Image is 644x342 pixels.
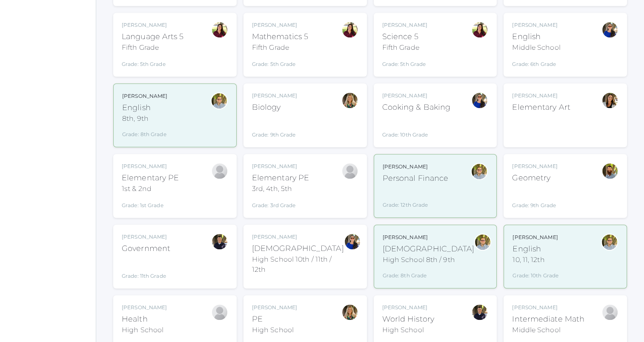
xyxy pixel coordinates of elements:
[512,31,560,43] div: English
[512,162,557,170] div: [PERSON_NAME]
[252,233,344,241] div: [PERSON_NAME]
[252,325,297,335] div: High School
[122,92,167,100] div: [PERSON_NAME]
[252,254,344,275] div: High School 10th / 11th / 12th
[122,102,167,114] div: English
[122,243,170,254] div: Government
[252,21,308,29] div: [PERSON_NAME]
[341,92,358,109] div: Claudia Marosz
[211,233,228,250] div: Richard Lepage
[252,172,309,184] div: Elementary PE
[252,31,308,43] div: Mathematics 5
[341,162,358,180] div: Joshua Bennett
[383,173,449,184] div: Personal Finance
[512,187,557,209] div: Grade: 9th Grade
[601,162,618,180] div: Matthew Hjelm
[383,188,449,209] div: Grade: 12th Grade
[382,31,427,43] div: Science 5
[252,313,297,325] div: PE
[382,92,451,100] div: [PERSON_NAME]
[122,258,170,280] div: Grade: 11th Grade
[341,21,358,38] div: Elizabeth Benzinger
[512,325,584,335] div: Middle School
[252,304,297,311] div: [PERSON_NAME]
[122,325,167,335] div: High School
[382,313,434,325] div: World History
[122,172,179,184] div: Elementary PE
[382,43,427,53] div: Fifth Grade
[211,21,228,38] div: Elizabeth Benzinger
[122,233,170,241] div: [PERSON_NAME]
[252,56,308,68] div: Grade: 5th Grade
[382,56,427,68] div: Grade: 5th Grade
[383,255,475,265] div: High School 8th / 9th
[252,184,309,194] div: 3rd, 4th, 5th
[122,31,184,43] div: Language Arts 5
[252,92,297,100] div: [PERSON_NAME]
[383,268,475,279] div: Grade: 8th Grade
[122,313,167,325] div: Health
[252,117,297,139] div: Grade: 9th Grade
[344,233,361,250] div: Stephanie Todhunter
[512,102,570,113] div: Elementary Art
[383,243,475,255] div: [DEMOGRAPHIC_DATA]
[512,313,584,325] div: Intermediate Math
[211,304,228,321] div: Manuela Orban
[474,234,491,251] div: Kylen Braileanu
[122,162,179,170] div: [PERSON_NAME]
[382,117,451,139] div: Grade: 10th Grade
[601,304,618,321] div: Bonnie Posey
[252,102,297,113] div: Biology
[512,268,558,279] div: Grade: 10th Grade
[471,92,488,109] div: Stephanie Todhunter
[122,127,167,138] div: Grade: 8th Grade
[211,92,228,109] div: Kylen Braileanu
[211,162,228,180] div: Joshua Bennett
[382,325,434,335] div: High School
[252,162,309,170] div: [PERSON_NAME]
[252,43,308,53] div: Fifth Grade
[383,163,449,171] div: [PERSON_NAME]
[382,102,451,113] div: Cooking & Baking
[471,163,488,180] div: Kylen Braileanu
[512,304,584,311] div: [PERSON_NAME]
[122,114,167,124] div: 8th, 9th
[122,197,179,209] div: Grade: 1st Grade
[252,197,309,209] div: Grade: 3rd Grade
[382,21,427,29] div: [PERSON_NAME]
[601,234,618,251] div: Kylen Braileanu
[122,304,167,311] div: [PERSON_NAME]
[512,234,558,241] div: [PERSON_NAME]
[471,304,488,321] div: Richard Lepage
[512,56,560,68] div: Grade: 6th Grade
[512,92,570,100] div: [PERSON_NAME]
[122,43,184,53] div: Fifth Grade
[512,43,560,53] div: Middle School
[471,21,488,38] div: Elizabeth Benzinger
[601,92,618,109] div: Amber Farnes
[122,21,184,29] div: [PERSON_NAME]
[383,234,475,241] div: [PERSON_NAME]
[512,172,557,184] div: Geometry
[252,243,344,254] div: [DEMOGRAPHIC_DATA]
[122,184,179,194] div: 1st & 2nd
[382,304,434,311] div: [PERSON_NAME]
[601,21,618,38] div: Stephanie Todhunter
[512,21,560,29] div: [PERSON_NAME]
[512,255,558,265] div: 10, 11, 12th
[512,243,558,255] div: English
[122,56,184,68] div: Grade: 5th Grade
[341,304,358,321] div: Claudia Marosz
